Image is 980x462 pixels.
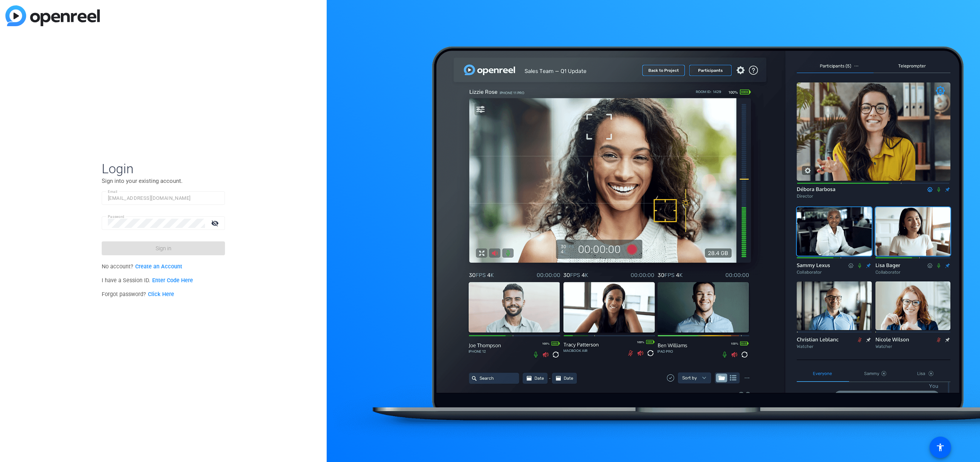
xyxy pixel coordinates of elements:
a: Click Here [148,291,174,298]
a: Enter Code Here [152,277,193,284]
mat-label: Password [108,214,124,219]
input: Enter Email Address [108,194,219,203]
a: Create an Account [135,263,182,270]
img: blue-gradient.svg [5,5,100,26]
p: Sign into your existing account. [102,177,225,185]
span: I have a Session ID. [102,277,193,284]
mat-label: Email [108,189,117,194]
span: No account? [102,263,182,270]
mat-icon: visibility_off [206,218,225,229]
span: Login [102,161,225,177]
mat-icon: accessibility [936,443,945,452]
span: Forgot password? [102,291,174,298]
